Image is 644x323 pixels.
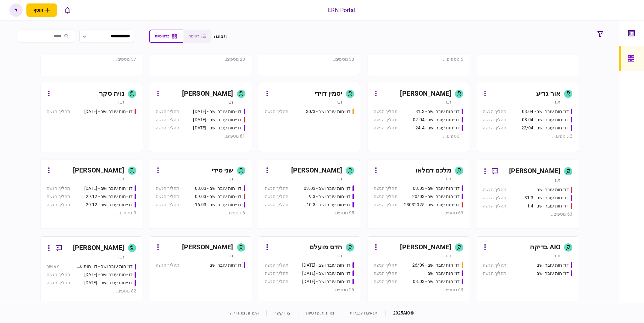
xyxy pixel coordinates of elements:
[265,108,288,115] div: תהליך הגשה
[41,160,142,229] a: [PERSON_NAME]ת.זדו״חות עובר ושב - 26.12.24תהליך הגשהדו״חות עובר ושב - 29.12תהליך הגשהדו״חות עובר ...
[483,270,506,277] div: תהליך הגשה
[227,99,233,105] div: ת.ז
[230,310,259,315] a: הערות מהדורה
[265,270,288,277] div: תהליך הגשה
[483,133,572,139] div: 2 נוספים ...
[265,278,288,285] div: תהליך הגשה
[413,278,460,285] div: דו״חות עובר ושב - 03.03
[193,108,241,115] div: דו״חות עובר ושב - 19/03/2025
[555,99,560,105] div: ת.ז
[428,270,460,277] div: דו״חות עובר ושב
[368,160,469,229] a: מלכם דמלאות.זדו״חות עובר ושב - 03.03תהליך הגשהדו״חות עובר ושב - 20/03תהליך הגשהדו״חות עובר ושב - ...
[212,166,233,176] div: שני סידי
[182,89,233,99] div: [PERSON_NAME]
[368,83,469,152] a: [PERSON_NAME]ת.זדו״חות עובר ושב - 31.3תהליך הגשהדו״חות עובר ושב - 02.04תהליך הגשהדו״חות עובר ושב ...
[156,193,179,200] div: תהליך הגשה
[188,34,199,38] span: רשימה
[374,270,397,277] div: תהליך הגשה
[265,210,354,216] div: 95 נוספים ...
[9,3,23,17] button: ל
[306,310,334,315] a: מדיניות פרטיות
[47,288,136,294] div: 82 נוספים ...
[536,89,560,99] div: אור גריע
[156,125,179,131] div: תהליך הגשה
[265,185,288,192] div: תהליך הגשה
[150,160,251,229] a: שני סידית.זדו״חות עובר ושב - 03.03תהליך הגשהדו״חות עובר ושב - 09.03תהליך הגשהדו״חות עובר ושב - 16...
[374,185,397,192] div: תהליך הגשה
[47,263,60,270] div: מאושר
[259,160,360,229] a: [PERSON_NAME]ת.זדו״חות עובר ושב - 03.03תהליך הגשהדו״חות עובר ושב - 9.3תהליך הגשהדו״חות עובר ושב -...
[195,185,242,192] div: דו״חות עובר ושב - 03.03
[400,242,451,252] div: [PERSON_NAME]
[41,83,142,152] a: נויה סקרת.זדו״חות עובר ושב - 19.03.2025תהליך הגשה
[47,201,70,208] div: תהליך הגשה
[309,242,342,252] div: הדס מועלם
[84,280,133,286] div: דו״חות עובר ושב - 31.10.2024
[555,177,560,183] div: ת.ז
[415,125,460,131] div: דו״חות עובר ושב - 24.4
[374,286,463,293] div: 63 נוספים ...
[527,203,569,209] div: דו״חות עובר ושב - 1.4
[259,83,360,152] a: יסמין דוידית.זדו״חות עובר ושב - 30/3תהליך הגשה
[477,160,578,229] a: [PERSON_NAME]ת.זדו״חות עובר ושבתהליך הגשהדו״חות עובר ושב - 31.3תהליך הגשהדו״חות עובר ושב - 1.4תהל...
[537,262,569,269] div: דו״חות עובר ושב
[156,185,179,192] div: תהליך הגשה
[47,280,70,286] div: תהליך הגשה
[374,210,463,216] div: 63 נוספים ...
[183,30,211,43] button: רשימה
[265,262,288,269] div: תהליך הגשה
[521,125,569,131] div: דו״חות עובר ושב - 22/04
[412,262,460,269] div: דו״חות עובר ושב - 26/09
[214,32,227,40] div: תצוגה
[374,262,397,269] div: תהליך הגשה
[61,3,74,17] button: פתח רשימת התראות
[446,252,451,259] div: ת.ז
[522,108,569,115] div: דו״חות עובר ושב - 03.04
[304,185,351,192] div: דו״חות עובר ושב - 03.03
[522,116,569,123] div: דו״חות עובר ושב - 08.04
[509,166,560,176] div: [PERSON_NAME]
[265,56,354,63] div: 30 נוספים ...
[265,193,288,200] div: תהליך הגשה
[385,310,414,316] div: © 2025 AIO
[84,185,133,192] div: דו״חות עובר ושב - 26.12.24
[306,108,351,115] div: דו״חות עובר ושב - 30/3
[374,116,397,123] div: תהליך הגשה
[400,89,451,99] div: [PERSON_NAME]
[86,193,133,200] div: דו״חות עובר ושב - 29.12
[374,133,463,139] div: 1 נוספים ...
[483,186,506,193] div: תהליך הגשה
[336,176,342,182] div: ת.ז
[47,108,70,115] div: תהליך הגשה
[76,263,133,270] div: דו״חות עובר ושב - דו״חות עובר ושב
[99,89,124,99] div: נויה סקר
[118,99,124,105] div: ת.ז
[525,195,569,201] div: דו״חות עובר ושב - 31.3
[150,236,251,306] a: [PERSON_NAME]ת.זדו״חות עובר ושבתהליך הגשה
[309,193,351,200] div: דו״חות עובר ושב - 9.3
[149,30,183,43] button: כרטיסיות
[47,271,70,278] div: תהליך הגשה
[156,116,179,123] div: תהליך הגשה
[86,201,133,208] div: דו״חות עובר ושב - 29.12
[150,83,251,152] a: [PERSON_NAME]ת.זדו״חות עובר ושב - 19/03/2025תהליך הגשהדו״חות עובר ושב - 19.3.25תהליך הגשהדו״חות ע...
[374,108,397,115] div: תהליך הגשה
[413,116,460,123] div: דו״חות עובר ושב - 02.04
[265,286,354,293] div: 25 נוספים ...
[210,262,242,269] div: דו״חות עובר ושב
[47,193,70,200] div: תהליך הגשה
[374,278,397,285] div: תהליך הגשה
[227,252,233,259] div: ת.ז
[274,310,291,315] a: צרו קשר
[302,262,351,269] div: דו״חות עובר ושב - 23/09/24
[446,176,451,182] div: ת.ז
[182,242,233,252] div: [PERSON_NAME]
[156,133,245,139] div: 81 נוספים ...
[265,201,288,208] div: תהליך הגשה
[73,243,124,253] div: [PERSON_NAME]
[374,201,397,208] div: תהליך הגשה
[413,185,460,192] div: דו״חות עובר ושב - 03.03
[374,125,397,131] div: תהליך הגשה
[26,3,57,17] button: פתח תפריט להוספת לקוח
[195,201,242,208] div: דו״חות עובר ושב - 16.03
